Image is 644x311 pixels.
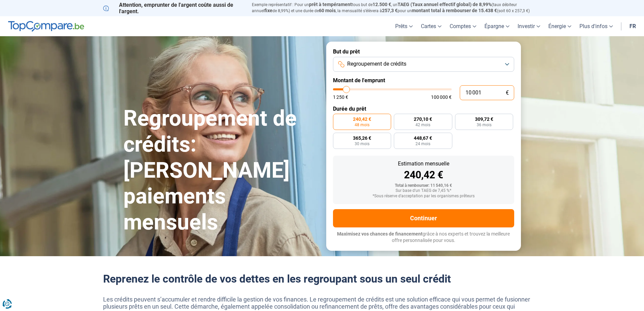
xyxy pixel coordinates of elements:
[391,16,417,36] a: Prêts
[506,90,509,96] span: €
[414,136,432,140] span: 448,67 €
[417,16,446,36] a: Cartes
[475,117,493,121] span: 309,72 €
[333,95,348,99] span: 1 250 €
[103,2,244,15] p: Attention, emprunter de l'argent coûte aussi de l'argent.
[333,57,514,72] button: Regroupement de crédits
[338,188,509,193] div: Sur base d'un TAEG de 7,45 %*
[309,2,352,7] span: prêt à tempérament
[8,21,84,32] img: TopCompare
[333,48,514,55] label: But du prêt
[123,106,318,236] h1: Regroupement de crédits: [PERSON_NAME] paiements mensuels
[544,16,575,36] a: Énergie
[398,2,492,7] span: TAEG (Taux annuel effectif global) de 8,99%
[338,183,509,188] div: Total à rembourser: 11 540,16 €
[338,194,509,199] div: *Sous réserve d'acceptation par les organismes prêteurs
[355,123,369,127] span: 48 mois
[477,123,492,127] span: 36 mois
[355,142,369,146] span: 30 mois
[338,170,509,180] div: 240,42 €
[415,142,430,146] span: 24 mois
[514,16,544,36] a: Investir
[625,16,640,36] a: fr
[103,272,541,285] h2: Reprenez le contrôle de vos dettes en les regroupant sous un seul crédit
[446,16,480,36] a: Comptes
[347,60,406,68] span: Regroupement de crédits
[373,2,391,7] span: 12.500 €
[333,209,514,227] button: Continuer
[415,123,430,127] span: 42 mois
[382,8,398,13] span: 257,3 €
[412,8,497,13] span: montant total à rembourser de 15.438 €
[319,8,336,13] span: 60 mois
[252,2,541,14] p: Exemple représentatif : Pour un tous but de , un (taux débiteur annuel de 8,99%) et une durée de ...
[338,161,509,166] div: Estimation mensuelle
[333,231,514,244] p: grâce à nos experts et trouvez la meilleure offre personnalisée pour vous.
[333,106,514,112] label: Durée du prêt
[264,8,272,13] span: fixe
[333,77,514,84] label: Montant de l'emprunt
[353,117,371,121] span: 240,42 €
[337,231,423,237] span: Maximisez vos chances de financement
[414,117,432,121] span: 270,10 €
[575,16,617,36] a: Plus d'infos
[353,136,371,140] span: 365,26 €
[480,16,514,36] a: Épargne
[431,95,452,99] span: 100 000 €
